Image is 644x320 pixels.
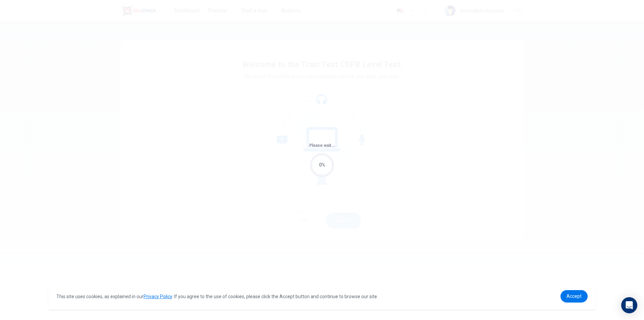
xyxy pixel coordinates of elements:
[48,283,596,309] div: cookieconsent
[309,143,335,148] span: Please wait...
[319,161,325,169] div: 0%
[567,293,582,299] span: Accept
[144,294,172,299] a: Privacy Policy
[560,290,588,303] a: dismiss cookie message
[56,294,378,299] span: This site uses cookies, as explained in our . If you agree to the use of cookies, please click th...
[621,297,637,313] div: Open Intercom Messenger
